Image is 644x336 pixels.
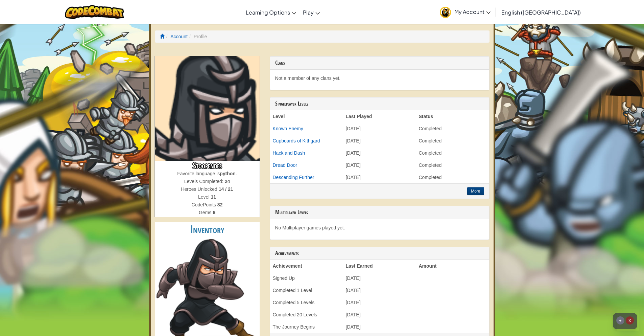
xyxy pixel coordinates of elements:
td: [DATE] [343,159,416,171]
span: Gems [199,210,213,215]
td: [DATE] [343,284,416,296]
strong: 6 [213,210,215,215]
td: Completed 20 Levels [270,309,343,321]
span: Favorite language is [177,171,220,176]
td: Signed Up [270,272,343,284]
td: The Journey Begins [270,321,343,333]
a: Play [300,3,323,21]
span: Levels Completed: [184,179,225,184]
p: Not a member of any clans yet. [275,75,484,82]
a: Descending Further [273,175,314,180]
td: [DATE] [343,272,416,284]
th: Status [416,110,489,122]
td: [DATE] [343,135,416,147]
td: [DATE] [343,147,416,159]
a: Known Enemy [273,126,303,131]
a: Cupboards of Kithgard [273,138,320,143]
a: Dread Door [273,162,297,168]
span: My Account [454,8,491,15]
a: My Account [436,1,494,23]
td: Completed 1 Level [270,284,343,296]
th: Achievement [270,260,343,272]
strong: python [220,171,236,176]
td: Completed [416,171,489,183]
img: CodeCombat logo [65,5,124,19]
button: More [467,187,484,195]
td: Completed [416,147,489,159]
th: Last Played [343,110,416,122]
span: Heroes Unlocked [181,186,218,192]
a: English ([GEOGRAPHIC_DATA]) [498,3,584,21]
span: Learning Options [246,9,290,16]
a: Account [170,34,188,39]
td: [DATE] [343,321,416,333]
a: Learning Options [242,3,300,21]
td: Completed [416,159,489,171]
h3: Multiplayer Levels [275,209,484,216]
span: English ([GEOGRAPHIC_DATA]) [501,9,581,16]
td: [DATE] [343,122,416,135]
strong: 11 [211,194,216,200]
th: Last Earned [343,260,416,272]
h3: Achievements [275,250,484,256]
li: Profile [188,33,207,40]
td: Completed [416,135,489,147]
span: Level [198,194,211,200]
h3: Clans [275,60,484,66]
span: Play [303,9,314,16]
h3: Stoopendes [155,161,260,170]
span: . [236,171,237,176]
th: Level [270,110,343,122]
a: Hack and Dash [273,150,305,156]
h2: Inventory [155,222,260,237]
iframe: Button to launch messaging window [617,309,639,331]
strong: 24 [225,179,230,184]
strong: 82 [217,202,223,207]
p: No Multiplayer games played yet. [275,224,484,231]
td: [DATE] [343,296,416,309]
td: Completed 5 Levels [270,296,343,309]
td: [DATE] [343,309,416,321]
img: avatar [440,7,451,18]
th: Amount [416,260,489,272]
strong: 14 / 21 [219,186,233,192]
h3: Singleplayer Levels [275,101,484,107]
span: CodePoints [192,202,217,207]
td: Completed [416,122,489,135]
td: [DATE] [343,171,416,183]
